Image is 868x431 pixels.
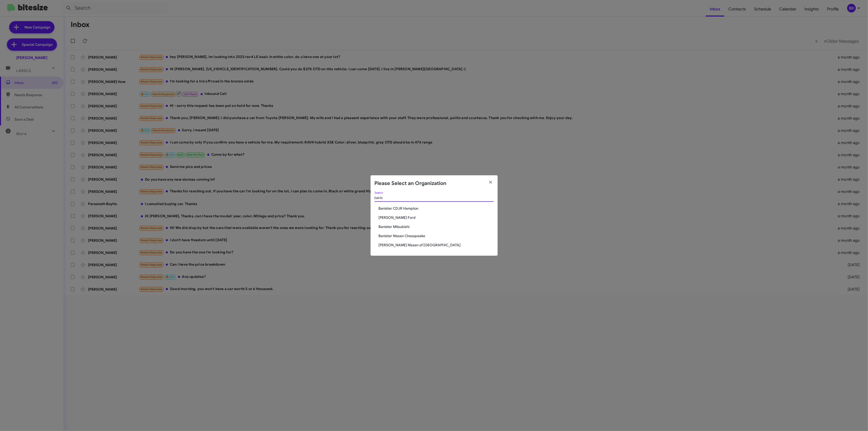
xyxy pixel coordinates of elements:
span: Banister Nissan Chesapeake [379,233,494,238]
span: [PERSON_NAME] Ford [379,215,494,220]
span: Banister CDJR Hampton [379,206,494,211]
h2: Please Select an Organization [375,179,447,188]
span: Banister Mitsubishi [379,224,494,229]
span: [PERSON_NAME] Nissan of [GEOGRAPHIC_DATA] [379,242,494,248]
